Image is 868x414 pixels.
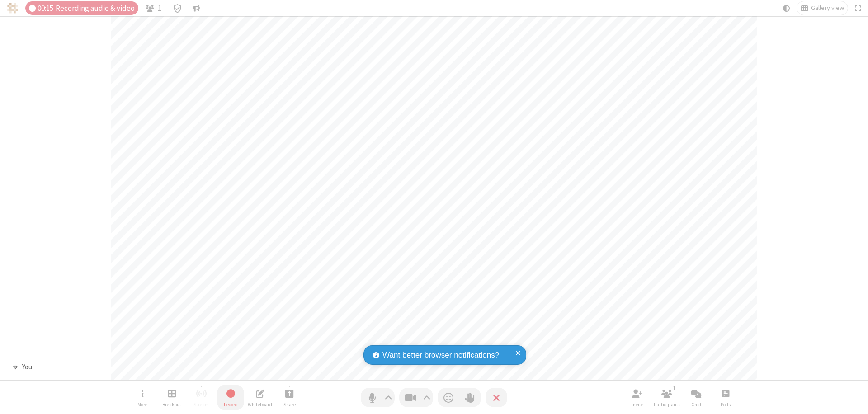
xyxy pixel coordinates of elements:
button: End or leave meeting [486,388,507,407]
span: Gallery view [811,5,844,12]
button: Audio settings [382,388,395,407]
button: Open menu [129,385,156,410]
span: Share [283,402,296,407]
button: Open poll [712,385,739,410]
button: Send a reaction [438,388,459,407]
button: Raise hand [459,388,481,407]
button: Conversation [189,1,204,15]
span: Polls [721,402,731,407]
button: Open participant list [142,1,165,15]
button: Stop video (⌘+Shift+V) [399,388,433,407]
div: You [19,362,35,372]
button: Change layout [797,1,848,15]
span: Participants [654,402,680,407]
span: Invite [632,402,643,407]
span: 00:15 [38,4,53,13]
div: Meeting details Encryption enabled [169,1,186,15]
button: Video setting [421,388,433,407]
button: Mute (⌘+Shift+A) [361,388,395,407]
button: Unable to start streaming without first stopping recording [188,385,215,410]
span: More [137,402,147,407]
span: Record [224,402,238,407]
button: Open participant list [653,385,680,410]
img: QA Selenium DO NOT DELETE OR CHANGE [7,3,18,14]
span: Recording audio & video [56,4,135,13]
span: Want better browser notifications? [382,349,499,361]
button: Open chat [683,385,710,410]
span: Whiteboard [248,402,272,407]
span: Breakout [162,402,181,407]
button: Open shared whiteboard [246,385,274,410]
button: Manage Breakout Rooms [158,385,185,410]
button: Using system theme [779,1,794,15]
div: Audio & video [25,1,138,15]
button: Invite participants (⌘+Shift+I) [624,385,651,410]
div: 1 [670,384,678,392]
button: Start sharing [276,385,303,410]
span: Chat [691,402,702,407]
button: Fullscreen [851,1,865,15]
span: Stream [193,402,209,407]
span: 1 [158,4,161,13]
button: Stop recording [217,385,244,410]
